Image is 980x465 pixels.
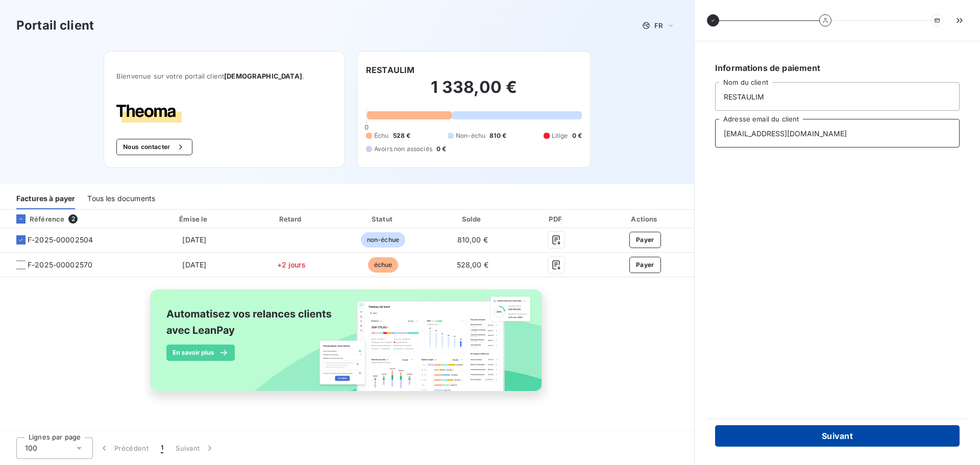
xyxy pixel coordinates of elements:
[366,77,582,108] h2: 1 338,00 €
[16,188,75,209] div: Factures à payer
[519,214,594,224] div: PDF
[141,283,553,409] img: banner
[16,16,94,35] h3: Portail client
[116,72,332,80] span: Bienvenue sur votre portail client .
[430,214,514,224] div: Solde
[182,260,206,269] span: [DATE]
[715,425,960,447] button: Suivant
[629,232,661,248] button: Payer
[155,437,169,459] button: 1
[598,214,692,224] div: Actions
[146,214,243,224] div: Émise le
[277,260,306,269] span: +2 jours
[116,105,182,123] img: Company logo
[374,144,432,154] span: Avoirs non associés
[28,260,92,270] span: F-2025-00002570
[87,188,155,209] div: Tous les documents
[8,214,64,224] div: Référence
[715,82,960,111] input: placeholder
[340,214,427,224] div: Statut
[368,257,399,273] span: échue
[28,235,93,245] span: F-2025-00002504
[552,131,568,140] span: Litige
[364,123,369,131] span: 0
[489,131,506,140] span: 810 €
[361,232,405,248] span: non-échue
[374,131,389,140] span: Échu
[715,62,960,74] h6: Informations de paiement
[161,443,163,453] span: 1
[654,21,663,30] span: FR
[182,235,206,244] span: [DATE]
[457,235,488,244] span: 810,00 €
[366,64,414,76] h6: RESTAULIM
[436,144,446,154] span: 0 €
[629,257,661,273] button: Payer
[25,443,37,453] span: 100
[116,139,192,155] button: Nous contacter
[247,214,336,224] div: Retard
[393,131,411,140] span: 528 €
[457,260,488,269] span: 528,00 €
[68,214,78,224] span: 2
[715,119,960,148] input: placeholder
[224,72,302,80] span: [DEMOGRAPHIC_DATA]
[93,437,155,459] button: Précédent
[456,131,485,140] span: Non-échu
[572,131,582,140] span: 0 €
[169,437,221,459] button: Suivant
